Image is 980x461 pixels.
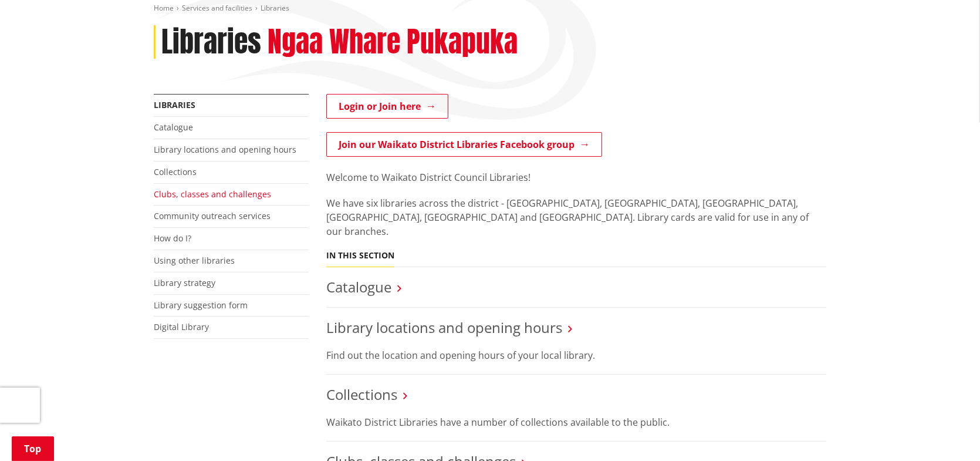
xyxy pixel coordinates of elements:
[154,321,209,332] a: Digital Library
[326,94,448,119] a: Login or Join here
[154,166,197,177] a: Collections
[926,412,968,454] iframe: Messenger Launcher
[326,132,602,157] a: Join our Waikato District Libraries Facebook group
[326,211,809,238] span: ibrary cards are valid for use in any of our branches.
[261,3,289,13] span: Libraries
[154,277,215,288] a: Library strategy
[154,189,271,200] a: Clubs, classes and challenges
[154,144,296,155] a: Library locations and opening hours
[326,415,826,429] p: Waikato District Libraries have a number of collections available to the public.
[154,3,174,13] a: Home
[326,170,826,184] p: Welcome to Waikato District Council Libraries!
[326,348,826,362] p: Find out the location and opening hours of your local library.
[12,436,54,461] a: Top
[182,3,252,13] a: Services and facilities
[154,233,191,244] a: How do I?
[154,99,195,110] a: Libraries
[154,122,193,133] a: Catalogue
[326,196,826,238] p: We have six libraries across the district - [GEOGRAPHIC_DATA], [GEOGRAPHIC_DATA], [GEOGRAPHIC_DAT...
[154,4,826,14] nav: breadcrumb
[326,251,394,261] h5: In this section
[326,318,562,337] a: Library locations and opening hours
[268,25,518,59] h2: Ngaa Whare Pukapuka
[326,277,391,297] a: Catalogue
[161,25,261,59] h1: Libraries
[326,385,397,404] a: Collections
[154,210,271,221] a: Community outreach services
[154,300,248,311] a: Library suggestion form
[154,255,235,266] a: Using other libraries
